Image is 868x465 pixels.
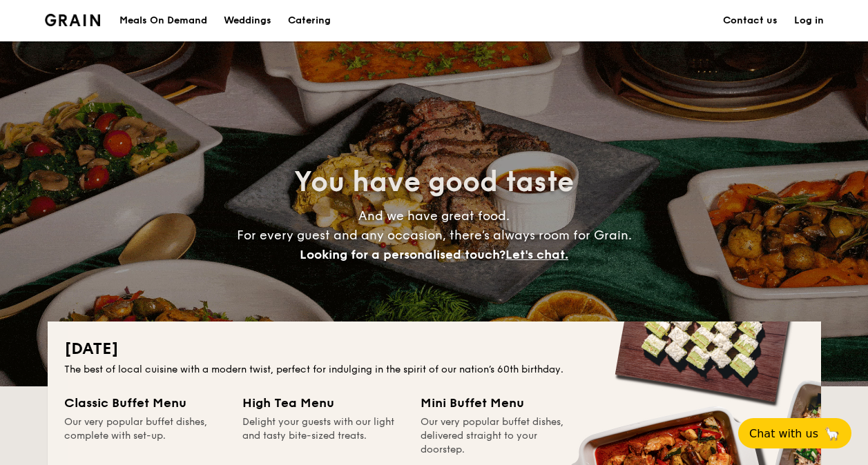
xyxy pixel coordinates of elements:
[421,415,582,457] div: Our very popular buffet dishes, delivered straight to your doorstep.
[242,415,404,457] div: Delight your guests with our light and tasty bite-sized treats.
[45,14,101,26] a: Logotype
[242,393,404,413] div: High Tea Menu
[505,247,568,262] span: Let's chat.
[64,338,804,360] h2: [DATE]
[45,14,101,26] img: Grain
[749,427,818,440] span: Chat with us
[824,426,840,442] span: 🦙
[64,393,226,413] div: Classic Buffet Menu
[738,418,851,448] button: Chat with us🦙
[421,393,582,413] div: Mini Buffet Menu
[64,415,226,457] div: Our very popular buffet dishes, complete with set-up.
[64,363,804,377] div: The best of local cuisine with a modern twist, perfect for indulging in the spirit of our nation’...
